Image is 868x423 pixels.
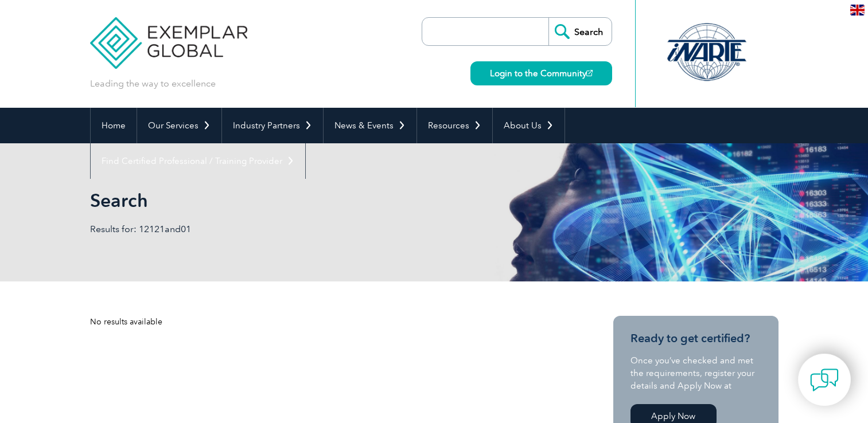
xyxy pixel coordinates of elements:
[90,189,531,211] h1: Search
[90,316,572,328] div: No results available
[493,108,565,143] a: About Us
[222,108,323,143] a: Industry Partners
[417,108,492,143] a: Resources
[470,61,612,85] a: Login to the Community
[90,77,216,90] p: Leading the way to excellence
[91,143,305,179] a: Find Certified Professional / Training Provider
[548,18,612,45] input: Search
[810,366,839,394] img: contact-chat.png
[90,223,434,236] p: Results for: 12121and01
[137,108,221,143] a: Our Services
[91,108,137,143] a: Home
[850,5,865,15] img: en
[630,354,761,392] p: Once you’ve checked and met the requirements, register your details and Apply Now at
[324,108,417,143] a: News & Events
[586,70,593,76] img: open_square.png
[630,331,761,346] h3: Ready to get certified?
